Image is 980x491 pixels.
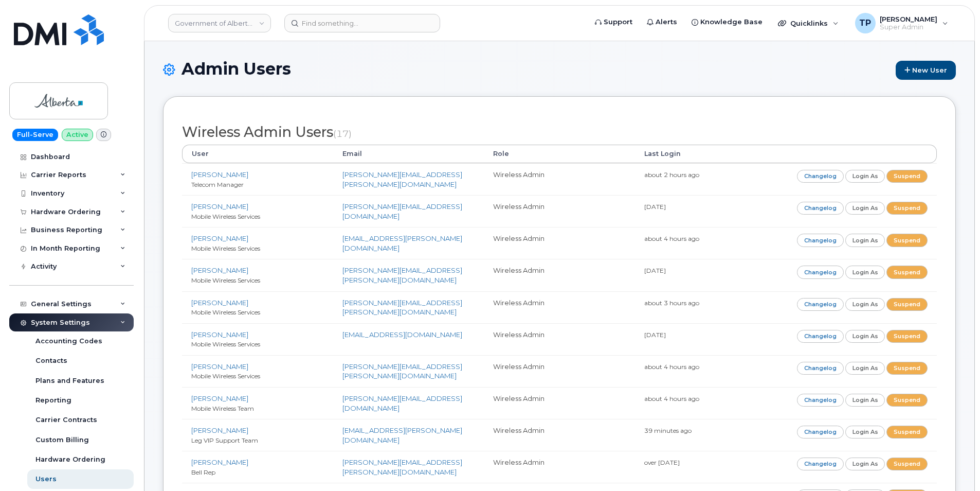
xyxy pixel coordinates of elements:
[191,181,244,188] small: Telecom Manager
[484,163,635,195] td: Wireless Admin
[644,267,666,274] small: [DATE]
[191,458,248,466] a: [PERSON_NAME]
[644,299,699,307] small: about 3 hours ago
[644,395,699,402] small: about 4 hours ago
[163,60,956,80] h1: Admin Users
[797,330,844,343] a: Changelog
[191,436,258,444] small: Leg VIP Support Team
[845,394,885,407] a: Login as
[886,266,928,278] a: Suspend
[886,202,928,215] a: Suspend
[182,145,333,163] th: User
[191,299,248,307] a: [PERSON_NAME]
[797,426,844,439] a: Changelog
[797,458,844,470] a: Changelog
[191,266,248,274] a: [PERSON_NAME]
[191,340,260,348] small: Mobile Wireless Services
[484,387,635,419] td: Wireless Admin
[191,170,248,179] a: [PERSON_NAME]
[484,355,635,387] td: Wireless Admin
[342,330,462,339] a: [EMAIL_ADDRESS][DOMAIN_NAME]
[191,372,260,380] small: Mobile Wireless Services
[644,235,699,242] small: about 4 hours ago
[845,458,885,470] a: Login as
[886,394,928,407] a: Suspend
[644,171,699,179] small: about 2 hours ago
[342,458,462,476] a: [PERSON_NAME][EMAIL_ADDRESS][PERSON_NAME][DOMAIN_NAME]
[191,234,248,242] a: [PERSON_NAME]
[342,234,462,252] a: [EMAIL_ADDRESS][PERSON_NAME][DOMAIN_NAME]
[644,363,699,371] small: about 4 hours ago
[484,291,635,323] td: Wireless Admin
[342,299,462,317] a: [PERSON_NAME][EMAIL_ADDRESS][PERSON_NAME][DOMAIN_NAME]
[342,394,462,412] a: [PERSON_NAME][EMAIL_ADDRESS][DOMAIN_NAME]
[191,394,248,402] a: [PERSON_NAME]
[797,266,844,278] a: Changelog
[484,323,635,355] td: Wireless Admin
[635,145,786,163] th: Last Login
[845,330,885,343] a: Login as
[797,362,844,375] a: Changelog
[845,202,885,215] a: Login as
[896,61,956,80] a: New User
[342,426,462,444] a: [EMAIL_ADDRESS][PERSON_NAME][DOMAIN_NAME]
[886,362,928,375] a: Suspend
[845,298,885,311] a: Login as
[191,330,248,339] a: [PERSON_NAME]
[342,362,462,380] a: [PERSON_NAME][EMAIL_ADDRESS][PERSON_NAME][DOMAIN_NAME]
[191,276,260,284] small: Mobile Wireless Services
[886,170,928,183] a: Suspend
[191,405,254,412] small: Mobile Wireless Team
[342,202,462,220] a: [PERSON_NAME][EMAIL_ADDRESS][DOMAIN_NAME]
[191,308,260,316] small: Mobile Wireless Services
[644,459,680,466] small: over [DATE]
[191,426,248,434] a: [PERSON_NAME]
[191,362,248,371] a: [PERSON_NAME]
[797,298,844,311] a: Changelog
[644,331,666,339] small: [DATE]
[191,244,260,252] small: Mobile Wireless Services
[886,330,928,343] a: Suspend
[797,234,844,247] a: Changelog
[484,259,635,291] td: Wireless Admin
[484,145,635,163] th: Role
[333,128,352,139] small: (17)
[191,202,248,211] a: [PERSON_NAME]
[342,170,462,188] a: [PERSON_NAME][EMAIL_ADDRESS][PERSON_NAME][DOMAIN_NAME]
[484,451,635,483] td: Wireless Admin
[845,170,885,183] a: Login as
[797,394,844,407] a: Changelog
[182,125,937,140] h2: Wireless Admin Users
[484,195,635,227] td: Wireless Admin
[845,362,885,375] a: Login as
[191,468,215,476] small: Bell Rep
[886,298,928,311] a: Suspend
[484,419,635,451] td: Wireless Admin
[333,145,484,163] th: Email
[797,170,844,183] a: Changelog
[342,266,462,284] a: [PERSON_NAME][EMAIL_ADDRESS][PERSON_NAME][DOMAIN_NAME]
[845,426,885,439] a: Login as
[886,426,928,439] a: Suspend
[845,234,885,247] a: Login as
[886,234,928,247] a: Suspend
[191,213,260,220] small: Mobile Wireless Services
[644,427,692,434] small: 39 minutes ago
[644,203,666,211] small: [DATE]
[484,227,635,259] td: Wireless Admin
[797,202,844,215] a: Changelog
[886,458,928,470] a: Suspend
[845,266,885,278] a: Login as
